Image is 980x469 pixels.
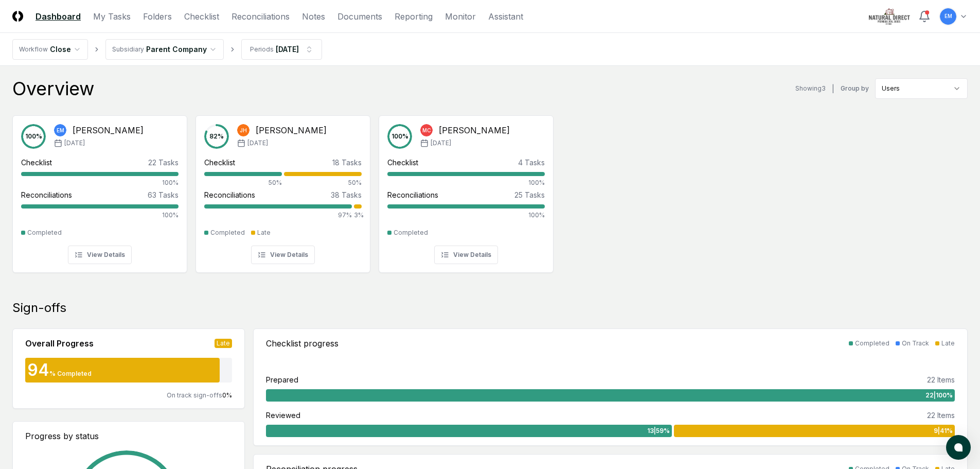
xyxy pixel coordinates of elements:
div: Late [941,339,955,348]
div: [PERSON_NAME] [256,124,327,136]
div: 25 Tasks [514,189,545,200]
div: Checklist progress [266,337,338,350]
button: View Details [251,246,315,264]
div: 100% [21,178,179,187]
div: Subsidiary [112,45,144,54]
label: Group by [841,85,869,92]
div: Checklist [204,157,235,168]
div: On Track [902,339,929,348]
a: Dashboard [35,10,81,23]
div: 50% [284,178,362,187]
div: 63 Tasks [148,189,179,200]
span: EM [57,127,64,134]
div: Periods [250,45,274,54]
div: Reconciliations [204,189,255,200]
div: | [832,83,834,94]
a: Folders [143,10,172,23]
a: Checklist progressCompletedOn TrackLatePrepared22 Items22|100%Reviewed22 Items13|59%9|41% [253,328,968,446]
div: Checklist [387,157,418,168]
div: Completed [855,339,889,348]
div: Completed [394,228,428,237]
a: Assistant [488,10,523,23]
a: Notes [302,10,325,23]
a: Documents [337,10,382,23]
span: 22 | 100 % [925,391,953,400]
a: My Tasks [93,10,131,23]
button: View Details [434,246,498,264]
div: 18 Tasks [332,157,362,168]
div: Overall Progress [25,337,94,350]
div: Reviewed [266,410,300,421]
div: 100% [387,211,545,220]
div: 97% [204,211,352,220]
button: atlas-launcher [946,435,971,460]
img: Natural Direct logo [869,8,910,25]
a: Reporting [395,10,433,23]
div: 100% [21,211,179,220]
span: [DATE] [247,138,268,148]
div: [PERSON_NAME] [73,124,144,136]
div: Progress by status [25,430,232,442]
button: Periods[DATE] [241,39,322,60]
div: Reconciliations [387,189,438,200]
div: Workflow [19,45,48,54]
div: 50% [204,178,282,187]
span: 0 % [222,391,232,399]
div: 94 [25,362,49,378]
a: 82%JH[PERSON_NAME][DATE]Checklist18 Tasks50%50%Reconciliations38 Tasks97%3%CompletedLateView Details [195,107,370,273]
a: Checklist [184,10,219,23]
span: EM [945,12,952,20]
span: [DATE] [64,138,85,148]
div: Late [215,339,232,348]
div: 4 Tasks [518,157,545,168]
div: 38 Tasks [331,189,362,200]
div: Checklist [21,157,52,168]
button: EM [939,7,957,26]
div: [DATE] [276,44,299,55]
div: Prepared [266,374,298,385]
div: 22 Items [927,410,955,421]
img: Logo [12,11,23,22]
a: Reconciliations [231,10,290,23]
div: 100% [387,178,545,187]
a: 100%EM[PERSON_NAME][DATE]Checklist22 Tasks100%Reconciliations63 Tasks100%CompletedView Details [12,107,187,273]
div: Completed [27,228,62,237]
div: 22 Items [927,374,955,385]
div: Late [257,228,271,237]
div: Completed [210,228,245,237]
button: View Details [68,246,132,264]
span: 9 | 41 % [934,426,953,436]
div: Overview [12,78,94,99]
div: Reconciliations [21,189,72,200]
span: MC [422,127,431,134]
div: 3% [354,211,362,220]
span: 13 | 59 % [647,426,670,436]
div: Sign-offs [12,300,968,316]
div: 22 Tasks [148,157,179,168]
div: Showing 3 [795,84,826,93]
div: [PERSON_NAME] [439,124,510,136]
span: JH [240,127,247,134]
span: [DATE] [431,138,451,148]
nav: breadcrumb [12,39,322,60]
div: % Completed [49,369,92,378]
a: Monitor [445,10,476,23]
span: On track sign-offs [167,391,222,399]
a: 100%MC[PERSON_NAME][DATE]Checklist4 Tasks100%Reconciliations25 Tasks100%CompletedView Details [379,107,554,273]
